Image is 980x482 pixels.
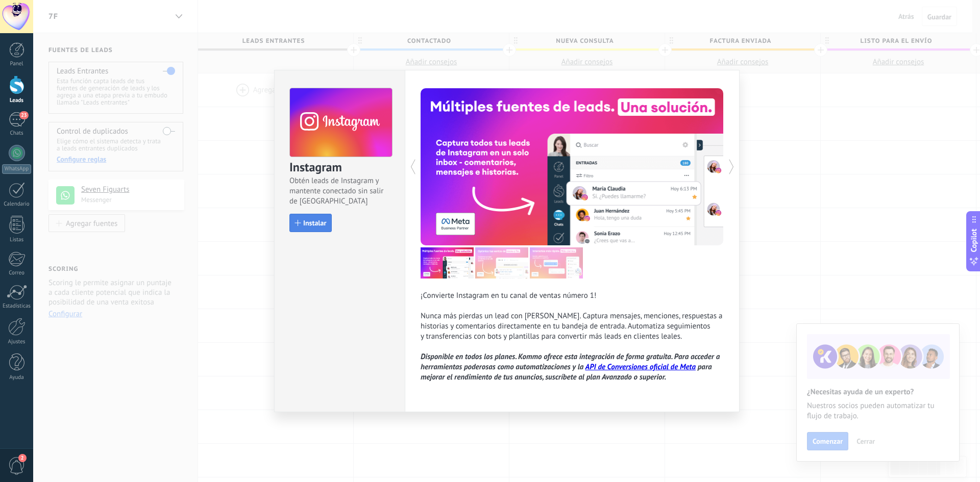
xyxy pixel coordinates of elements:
div: Ajustes [2,339,32,345]
h3: Instagram [289,159,391,176]
div: Chats [2,130,32,137]
div: Estadísticas [2,303,32,310]
div: ¡Convierte Instagram en tu canal de ventas número 1! Nunca más pierdas un lead con [PERSON_NAME].... [421,291,724,383]
i: Disponible en todos los planes. Kommo ofrece esta integración de forma gratuita. Para acceder a h... [421,352,720,382]
div: Correo [2,270,32,276]
div: Panel [2,61,32,67]
div: Ayuda [2,374,32,381]
span: 2 [18,454,27,462]
span: Copilot [969,229,979,252]
img: com_instagram_tour_3_es.png [530,247,583,278]
div: Calendario [2,201,32,208]
span: 23 [19,111,28,119]
img: com_instagram_tour_2_es.png [475,247,528,278]
div: Leads [2,97,32,104]
img: com_instagram_tour_1_es.png [421,247,474,278]
button: Instalar [289,214,332,232]
a: API de Conversiones oficial de Meta [585,362,695,372]
div: WhatsApp [2,164,31,174]
div: Listas [2,237,32,243]
span: Obtén leads de Instagram y mantente conectado sin salir de [GEOGRAPHIC_DATA] [289,176,391,207]
span: Instalar [303,219,326,226]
